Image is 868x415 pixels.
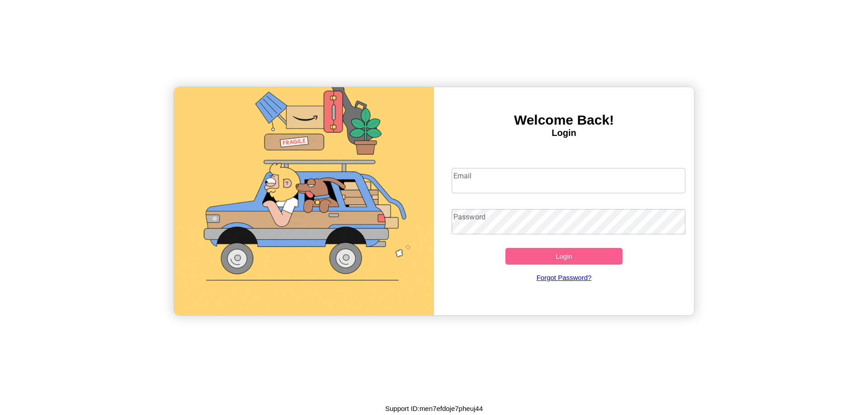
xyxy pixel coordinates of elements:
[385,402,483,415] p: Support ID: men7efdoje7pheuj44
[434,112,694,128] h3: Welcome Back!
[505,248,623,265] button: Login
[174,87,434,315] img: gif
[434,128,694,138] h4: Login
[447,265,681,290] a: Forgot Password?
